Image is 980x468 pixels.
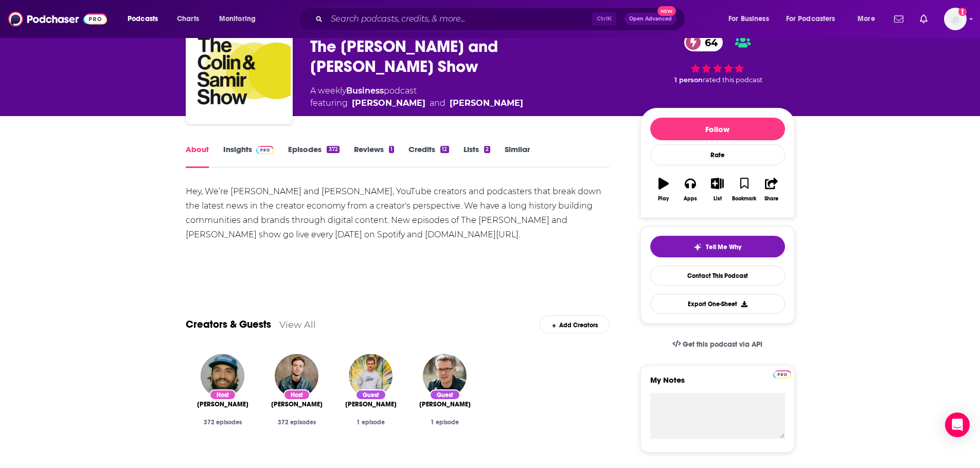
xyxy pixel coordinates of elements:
[283,389,310,400] div: Host
[650,294,785,314] button: Export One-Sheet
[683,340,762,349] span: Get this podcast via API
[721,11,782,27] button: open menu
[944,8,967,30] img: User Profile
[345,400,397,408] span: [PERSON_NAME]
[650,118,785,140] button: Follow
[684,196,697,202] div: Apps
[256,146,274,154] img: Podchaser Pro
[219,12,256,26] span: Monitoring
[197,400,248,408] a: Samir Chaudry
[786,12,835,26] span: For Podcasters
[674,76,703,84] span: 1 person
[650,144,785,165] div: Rate
[430,97,446,109] span: and
[279,319,316,330] a: View All
[484,146,490,153] div: 2
[389,146,394,153] div: 1
[650,266,785,286] a: Contact This Podcast
[764,196,778,202] div: Share
[188,20,291,122] img: The Colin and Samir Show
[625,13,676,25] button: Open AdvancedNew
[732,196,756,202] div: Bookmark
[731,171,758,208] button: Bookmark
[197,400,248,408] span: [PERSON_NAME]
[310,97,523,109] span: featuring
[271,400,323,408] a: Colin Rosenblum
[223,144,274,168] a: InsightsPodchaser Pro
[773,369,791,379] a: Pro website
[416,419,474,426] div: 1 episode
[505,144,530,168] a: Similar
[714,196,722,202] div: List
[275,354,318,398] img: Colin Rosenblum
[212,11,269,27] button: open menu
[186,318,271,331] a: Creators & Guests
[658,196,669,202] div: Play
[944,8,967,30] span: Logged in as PTEPR25
[890,10,907,28] a: Show notifications dropdown
[684,33,723,51] a: 64
[186,184,610,242] div: Hey, We’re [PERSON_NAME] and [PERSON_NAME], YouTube creators and podcasters that break down the l...
[694,33,723,51] span: 64
[664,332,771,357] a: Get this podcast via API
[440,146,449,153] div: 12
[592,12,616,26] span: Ctrl K
[327,11,592,27] input: Search podcasts, credits, & more...
[944,8,967,30] button: Show profile menu
[8,9,107,29] img: Podchaser - Follow, Share and Rate Podcasts
[650,236,785,257] button: tell me why sparkleTell Me Why
[640,27,795,91] div: 64 1 personrated this podcast
[186,144,209,168] a: About
[650,375,785,393] label: My Notes
[120,11,171,27] button: open menu
[349,354,393,398] img: Thomas Brag
[858,12,875,26] span: More
[430,389,460,400] div: Guest
[408,144,449,168] a: Credits12
[423,354,467,398] img: Hank Green
[128,12,158,26] span: Podcasts
[958,8,967,16] svg: Add a profile image
[629,16,672,22] span: Open Advanced
[650,171,677,208] button: Play
[355,389,386,400] div: Guest
[308,7,695,31] div: Search podcasts, credits, & more...
[268,419,326,426] div: 372 episodes
[354,144,394,168] a: Reviews1
[704,171,730,208] button: List
[194,419,252,426] div: 372 episodes
[346,86,384,96] a: Business
[419,400,471,408] span: [PERSON_NAME]
[201,354,244,398] img: Samir Chaudry
[657,6,676,16] span: New
[310,85,523,109] div: A weekly podcast
[464,144,490,168] a: Lists2
[779,11,850,27] button: open menu
[916,10,932,28] a: Show notifications dropdown
[706,243,741,251] span: Tell Me Why
[539,315,610,333] div: Add Creators
[419,400,471,408] a: Hank Green
[177,12,199,26] span: Charts
[693,243,702,251] img: tell me why sparkle
[945,413,970,437] div: Open Intercom Messenger
[677,171,704,208] button: Apps
[728,12,769,26] span: For Business
[703,76,762,84] span: rated this podcast
[271,400,323,408] span: [PERSON_NAME]
[352,97,425,109] a: Samir Chaudry
[773,370,791,379] img: Podchaser Pro
[342,419,400,426] div: 1 episode
[345,400,397,408] a: Thomas Brag
[288,144,339,168] a: Episodes372
[758,171,785,208] button: Share
[327,146,339,153] div: 372
[209,389,236,400] div: Host
[450,97,523,109] a: Colin Rosenblum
